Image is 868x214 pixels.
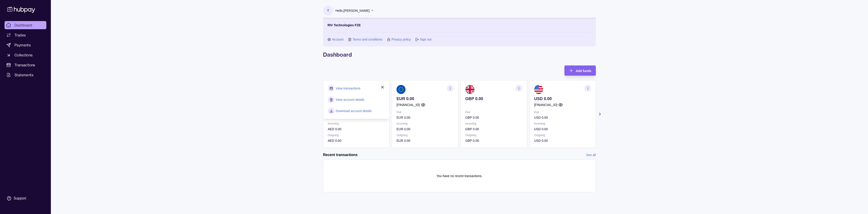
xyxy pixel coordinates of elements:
p: Due [396,110,453,115]
p: EUR 0.00 [396,138,453,143]
a: Download account details [336,108,372,113]
a: Privacy policy [392,37,411,42]
p: RIV Technologies FZE [328,23,361,28]
p: USD 0.00 [534,115,591,120]
span: Payments [14,42,31,48]
p: EUR 0.00 [396,115,453,120]
a: Support [5,194,46,203]
a: Terms and conditions [353,37,382,42]
span: Statements [14,72,33,78]
p: Incoming [396,121,453,126]
p: Hello, [PERSON_NAME] [335,8,370,13]
a: View transactions [336,86,360,91]
img: eu [396,85,406,94]
p: EUR 0.00 [396,127,453,132]
p: Incoming [328,121,385,126]
img: us [534,85,543,94]
p: Outgoing [534,133,591,138]
a: Transactions [5,61,46,69]
h1: Dashboard [323,51,596,58]
p: GBP 0.00 [465,96,522,101]
p: EUR 0.00 [396,96,453,101]
p: Outgoing [396,133,453,138]
a: View account details [336,97,364,102]
p: [FINANCIAL_ID] [534,102,557,107]
p: [FINANCIAL_ID] [396,102,420,107]
span: Add funds [576,69,591,73]
p: T [327,8,329,13]
a: Sign out [420,37,431,42]
p: GBP 0.00 [465,127,522,132]
a: Collections [5,51,46,59]
p: GBP 0.00 [465,115,522,120]
p: Incoming [465,121,522,126]
p: USD 0.00 [534,138,591,143]
a: Dashboard [5,21,46,29]
span: Transactions [14,62,35,68]
a: Payments [5,41,46,49]
span: Trades [14,32,26,38]
p: Due [465,110,522,115]
div: Support [14,196,26,201]
p: Outgoing [465,133,522,138]
img: gb [465,85,474,94]
p: USD 0.00 [534,96,591,101]
a: Statements [5,71,46,79]
p: You have no recent transactions. [436,173,482,178]
span: Collections [14,52,33,58]
p: Outgoing [328,133,385,138]
p: Incoming [534,121,591,126]
button: Add funds [564,65,596,76]
a: Account [332,37,344,42]
p: GBP 0.00 [465,138,522,143]
p: AED 0.00 [328,127,385,132]
p: USD 0.00 [534,127,591,132]
a: Trades [5,31,46,39]
p: Due [534,110,591,115]
p: AED 0.00 [328,138,385,143]
a: See all [586,152,596,157]
h2: Recent transactions [323,152,358,157]
span: Dashboard [14,22,32,28]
